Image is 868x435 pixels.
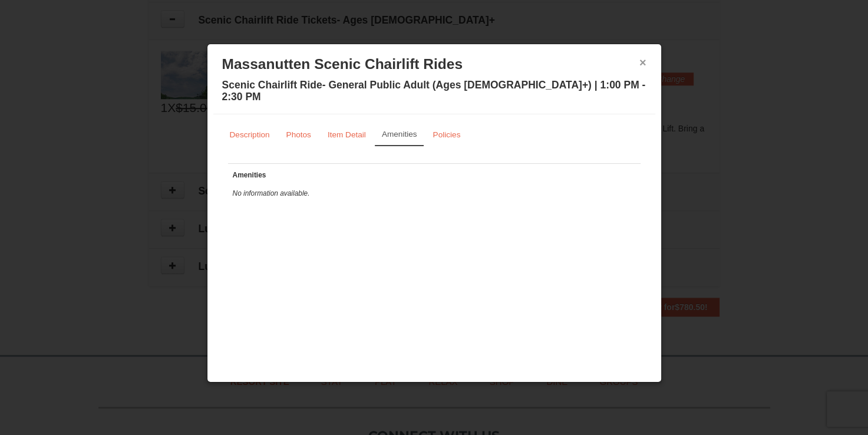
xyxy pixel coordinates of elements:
a: Item Detail [320,123,374,146]
h3: Massanutten Scenic Chairlift Rides [222,55,646,73]
button: × [639,57,646,68]
a: Policies [425,123,468,146]
em: No information available. [233,189,310,197]
small: Amenities [233,171,266,179]
small: Photos [286,130,311,139]
h4: Scenic Chairlift Ride- General Public Adult (Ages [DEMOGRAPHIC_DATA]+) | 1:00 PM - 2:30 PM [222,79,646,103]
small: Item Detail [328,130,366,139]
small: Policies [433,130,460,139]
a: Amenities [375,123,424,146]
small: Amenities [382,130,417,139]
small: Description [230,130,270,139]
a: Photos [279,123,319,146]
a: Description [222,123,278,146]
